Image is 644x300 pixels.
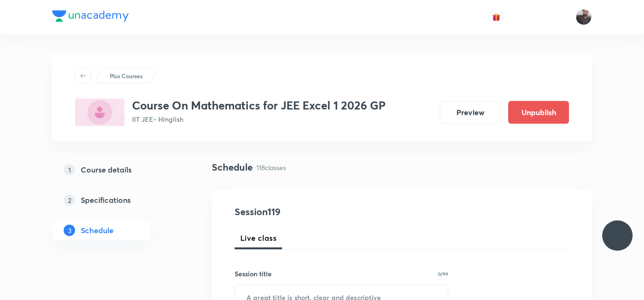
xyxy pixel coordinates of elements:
img: avatar [492,13,501,21]
h4: Schedule [212,160,253,174]
p: 118 classes [256,163,286,173]
img: Company Logo [52,10,129,22]
a: Company Logo [52,10,129,24]
h5: Course details [81,164,132,175]
button: Unpublish [508,101,569,124]
p: Plus Courses [110,72,142,80]
p: 1 [64,164,75,175]
h5: Specifications [81,194,131,206]
img: B6FD5DA7-0157-4B01-9BBB-418DB1A4F4EF_plus.png [75,99,124,126]
h3: Course On Mathematics for JEE Excel 1 2026 GP [132,99,386,112]
h4: Session 119 [235,205,408,219]
a: 1Course details [52,160,181,179]
h6: Session title [235,269,272,279]
button: Preview [440,101,501,124]
p: 2 [64,194,75,206]
p: 3 [64,225,75,236]
h5: Schedule [81,225,114,236]
span: Live class [240,232,276,244]
p: 0/99 [438,272,448,276]
img: ttu [612,230,623,241]
a: 2Specifications [52,191,181,209]
img: Vishal Choudhary [576,9,592,25]
button: avatar [489,9,504,25]
p: IIT JEE • Hinglish [132,114,386,124]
